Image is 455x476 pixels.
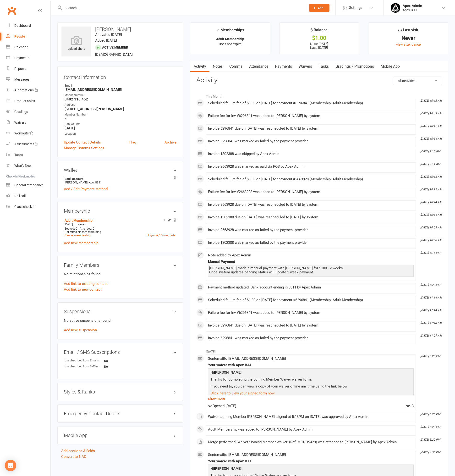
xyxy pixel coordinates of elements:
[420,283,440,287] i: [DATE] 5:22 PM
[6,106,50,117] a: Gradings
[208,415,414,419] div: Waiver 'Joining Member [PERSON_NAME]' signed at 5:13PM on [DATE] was approved by Apex Admin
[208,356,286,361] span: Sent email to [EMAIL_ADDRESS][DOMAIN_NAME]
[6,191,50,201] a: Roll call
[64,318,176,323] p: No active suspensions found.
[420,238,442,242] i: [DATE] 10:08 AM
[373,36,444,41] div: Never
[6,117,50,128] a: Waivers
[208,427,414,432] div: Adult Membership was added to [PERSON_NAME] by Apex Admin
[65,219,93,222] a: Adult Membership
[65,132,176,136] div: Location
[64,309,176,314] h3: Suspensions
[196,77,442,84] h3: Activity
[14,153,23,157] div: Tasks
[420,200,442,204] i: [DATE] 10:14 AM
[6,5,18,17] a: Clubworx
[102,45,128,49] span: Active member
[208,177,414,181] div: Scheduled failure fee of $1.00 on [DATE] for payment #2663928 (Membership: Adult Membership)
[65,107,176,111] strong: [STREET_ADDRESS][PERSON_NAME]
[64,281,108,287] a: Add link to existing contact
[6,128,50,139] a: Workouts
[14,99,35,103] div: Product Sales
[209,383,412,390] p: If you need to, you can view a copy of your waiver online any time using the link below:
[208,114,414,118] div: Failure fee for Inv #6296841 was added to [PERSON_NAME] by system
[61,449,95,453] a: Add sections & fields
[209,370,412,376] p: Hi ,
[209,466,412,473] p: Hi ,
[420,296,442,299] i: [DATE] 11:14 AM
[164,139,176,145] a: Archive
[65,93,176,98] div: Mobile Number
[5,460,16,471] div: Open Intercom Messenger
[311,27,328,36] div: $ Balance
[64,287,102,292] a: Add link to new contact
[210,391,274,395] a: Click here to view your signed form now
[6,201,50,212] a: Class kiosk mode
[332,61,377,72] a: Gradings / Promotions
[63,222,176,226] div: —
[95,38,117,43] time: Added [DATE]
[65,223,73,226] span: [DATE]
[6,180,50,191] a: General attendance kiosk mode
[14,34,25,38] div: People
[63,5,303,11] input: Search...
[65,358,104,363] div: Unsubscribed from Emails
[420,226,442,229] i: [DATE] 10:08 AM
[420,451,440,454] i: [DATE] 4:53 PM
[65,230,101,234] span: Unlimited classes remaining
[216,28,219,33] i: ✓
[246,61,272,72] a: Attendance
[226,61,246,72] a: Comms
[420,188,442,191] i: [DATE] 10:15 AM
[65,227,77,230] span: Booked: 0
[6,53,50,63] a: Payments
[6,74,50,85] a: Messages
[129,139,136,145] a: Flag
[64,145,104,151] a: Manage Comms Settings
[64,262,176,268] h3: Family Members
[14,131,29,135] div: Workouts
[61,36,91,51] div: upload photo
[396,43,421,46] a: view attendance
[14,45,28,49] div: Calendar
[420,137,442,140] i: [DATE] 10:34 AM
[64,389,176,394] h3: Styles & Ranks
[208,404,236,408] span: Opened [DATE]
[398,27,418,36] div: Last visit
[318,6,323,10] span: Add
[420,438,440,441] i: [DATE] 5:20 PM
[95,33,122,37] time: Activated [DATE]
[214,370,241,375] strong: [PERSON_NAME]
[147,234,175,237] a: Upgrade / Downgrade
[64,241,98,245] a: Add new membership
[64,208,176,214] h3: Membership
[65,103,176,107] div: Address
[64,73,176,80] h3: Contact information
[208,336,414,340] div: Invoice 6296841 was marked as failed by the payment provider
[208,459,414,463] div: Your waiver with Apex BJJ
[64,433,176,438] h3: Mobile App
[208,165,414,169] div: Invoice 2663928 was marked as paid via POS by Apex Admin
[208,363,414,367] div: Your waiver with Apex BJJ
[64,411,176,416] h3: Emergency Contact Details
[104,359,132,363] strong: No
[61,27,179,32] h3: [PERSON_NAME]
[208,323,414,327] div: Invoice 6296841 due on [DATE] was rescheduled to [DATE] by system
[209,376,412,383] p: Thanks for completing the Joining Member Waiver waiver form.
[64,186,108,192] a: Add / Edit Payment Method
[190,61,209,72] a: Activity
[214,466,241,471] strong: [PERSON_NAME]
[64,139,101,145] a: Update Contact Details
[6,63,50,74] a: Reports
[295,61,315,72] a: Waivers
[208,285,414,289] div: Payment method updated: Bank account ending in 8311 by Apex Admin
[65,364,104,369] div: Unsubscribed from SMSes
[272,61,295,72] a: Payments
[208,101,414,105] div: Scheduled failure fee of $1.00 on [DATE] for payment #6296841 (Membership: Adult Membership)
[6,42,50,53] a: Calendar
[14,88,34,92] div: Automations
[65,116,176,121] strong: -
[208,440,414,444] div: Merge performed: Waiver 'Joining Member Waiver' (Ref: M01319429) was attached to [PERSON_NAME] by...
[403,8,422,12] div: Apex BJJ
[208,395,414,402] a: show more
